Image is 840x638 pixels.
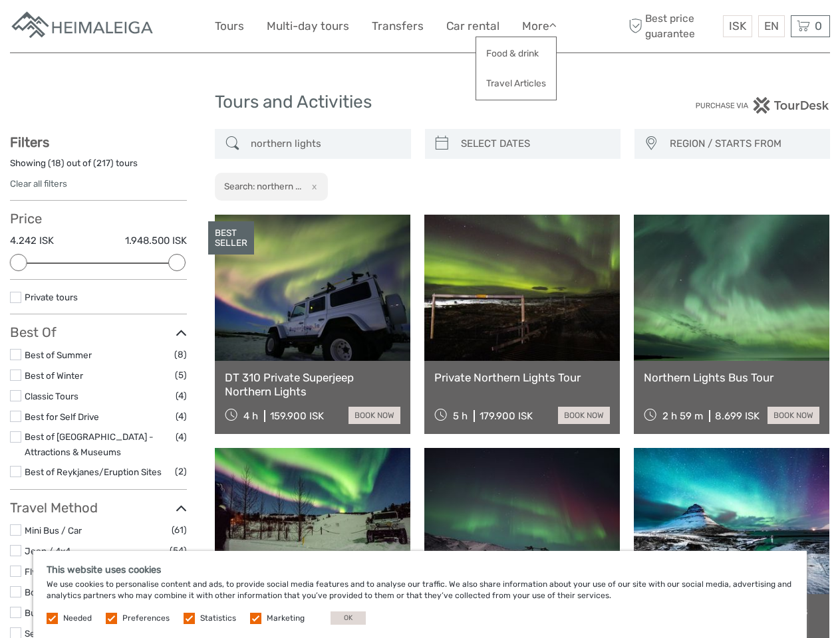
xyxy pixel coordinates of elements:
[715,410,760,422] div: 8.699 ISK
[47,564,793,576] h5: This website uses cookies
[25,292,78,302] a: Private tours
[25,467,162,477] a: Best of Reykjanes/Eruption Sites
[122,613,170,624] label: Preferences
[10,10,156,43] img: Apartments in Reykjavik
[644,371,819,384] a: Northern Lights Bus Tour
[768,407,819,424] a: book now
[10,178,67,189] a: Clear all filters
[10,324,187,340] h3: Best Of
[25,391,78,401] a: Classic Tours
[10,134,49,150] strong: Filters
[170,543,187,558] span: (54)
[25,370,83,381] a: Best of Winter
[25,607,41,618] a: Bus
[267,17,349,36] a: Multi-day tours
[664,133,823,155] button: REGION / STARTS FROM
[522,17,557,36] a: More
[10,500,187,516] h3: Travel Method
[25,411,99,422] a: Best for Self Drive
[125,234,187,248] label: 1.948.500 ISK
[25,566,49,577] a: Flying
[243,410,258,422] span: 4 h
[372,17,424,36] a: Transfers
[813,19,824,33] span: 0
[176,409,187,424] span: (4)
[175,464,187,479] span: (2)
[558,407,610,424] a: book now
[10,157,187,177] div: Showing ( ) out of ( ) tours
[224,181,301,191] h2: Search: northern ...
[453,410,468,422] span: 5 h
[174,347,187,362] span: (8)
[303,179,321,193] button: x
[25,546,70,556] a: Jeep / 4x4
[446,17,499,36] a: Car rental
[456,132,614,156] input: SELECT DATES
[176,429,187,445] span: (4)
[51,157,61,169] label: 18
[33,551,807,638] div: We use cookies to personalise content and ads, to provide social media features and to analyse ou...
[63,613,92,624] label: Needed
[758,15,785,37] div: EN
[476,70,556,96] a: Travel Articles
[25,525,82,536] a: Mini Bus / Car
[172,522,187,538] span: (61)
[215,92,625,113] h1: Tours and Activities
[25,431,154,457] a: Best of [GEOGRAPHIC_DATA] - Attractions & Museums
[331,611,366,625] button: OK
[225,371,400,398] a: DT 310 Private Superjeep Northern Lights
[215,17,244,36] a: Tours
[476,41,556,66] a: Food & drink
[96,157,110,169] label: 217
[200,613,236,624] label: Statistics
[625,11,720,41] span: Best price guarantee
[434,371,610,384] a: Private Northern Lights Tour
[25,350,92,360] a: Best of Summer
[480,410,533,422] div: 179.900 ISK
[695,97,830,114] img: PurchaseViaTourDesk.png
[662,410,703,422] span: 2 h 59 m
[25,587,44,597] a: Boat
[267,613,305,624] label: Marketing
[245,132,404,156] input: SEARCH
[10,211,187,227] h3: Price
[176,388,187,403] span: (4)
[10,234,54,248] label: 4.242 ISK
[208,221,254,255] div: BEST SELLER
[349,407,400,424] a: book now
[729,19,746,33] span: ISK
[175,368,187,383] span: (5)
[270,410,324,422] div: 159.900 ISK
